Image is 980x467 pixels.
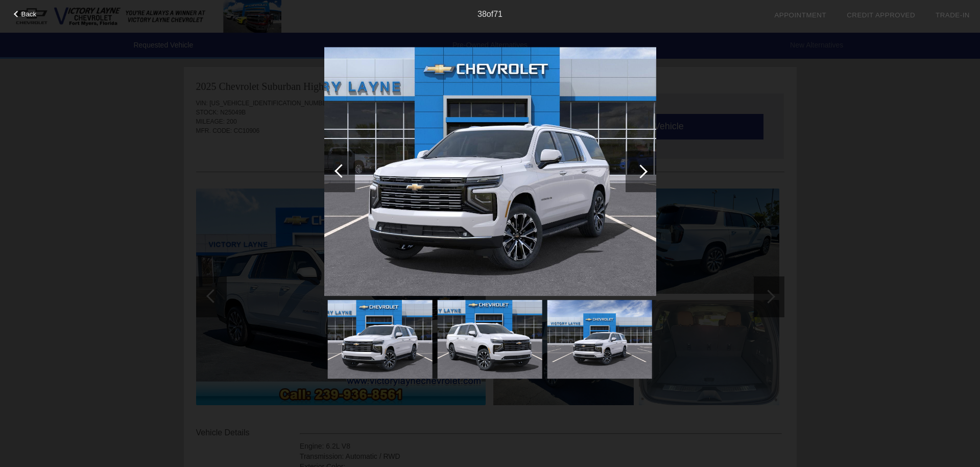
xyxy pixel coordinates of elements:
[327,300,432,379] img: 38.jpg
[936,11,970,19] a: Trade-In
[324,47,656,296] img: 38.jpg
[21,10,37,18] span: Back
[774,11,826,19] a: Appointment
[477,10,487,18] span: 38
[847,11,915,19] a: Credit Approved
[493,10,503,18] span: 71
[437,300,542,379] img: 39.jpg
[547,300,652,379] img: 40.jpg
